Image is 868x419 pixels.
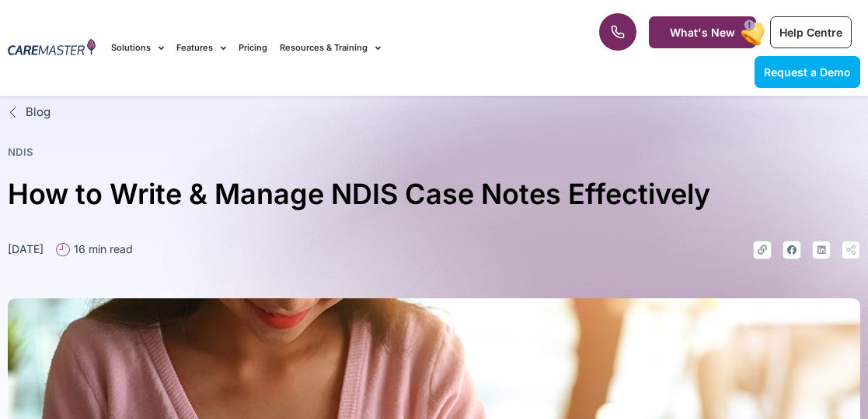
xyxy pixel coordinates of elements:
[8,171,860,217] h1: How to Write & Manage NDIS Case Notes Effectively
[764,65,851,79] span: Request a Demo
[670,26,735,39] span: What's New
[111,22,164,74] a: Solutions
[70,241,133,257] span: 16 min read
[779,26,842,39] span: Help Centre
[8,104,860,121] a: Blog
[22,104,51,121] span: Blog
[176,22,226,74] a: Features
[280,22,381,74] a: Resources & Training
[770,16,852,48] a: Help Centre
[755,56,860,88] a: Request a Demo
[239,22,267,74] a: Pricing
[111,22,553,74] nav: Menu
[8,242,44,255] time: [DATE]
[8,38,96,58] img: CareMaster Logo
[8,146,33,158] a: NDIS
[649,16,756,48] a: What's New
